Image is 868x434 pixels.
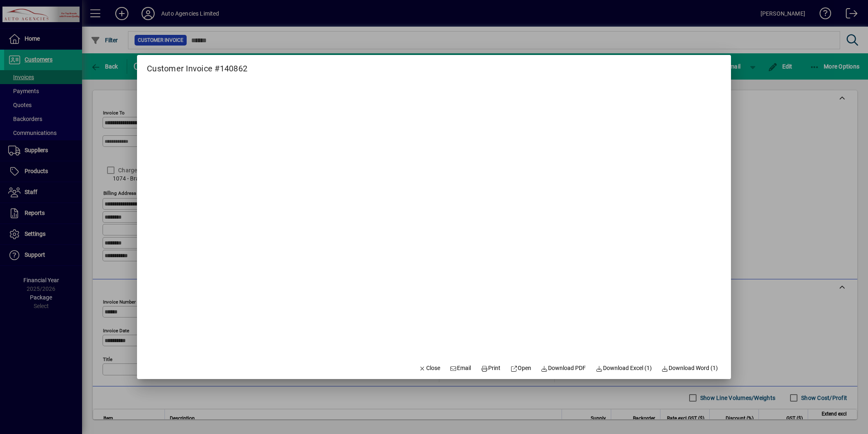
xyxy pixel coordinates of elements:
[477,361,504,376] button: Print
[510,364,531,372] span: Open
[662,364,718,372] span: Download Word (1)
[592,361,655,376] button: Download Excel (1)
[419,364,440,372] span: Close
[538,361,589,376] a: Download PDF
[416,361,443,376] button: Close
[137,55,257,75] h2: Customer Invoice #140862
[658,361,722,376] button: Download Word (1)
[507,361,535,376] a: Open
[541,364,586,372] span: Download PDF
[596,364,652,372] span: Download Excel (1)
[481,364,500,372] span: Print
[450,364,471,372] span: Email
[447,361,475,376] button: Email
